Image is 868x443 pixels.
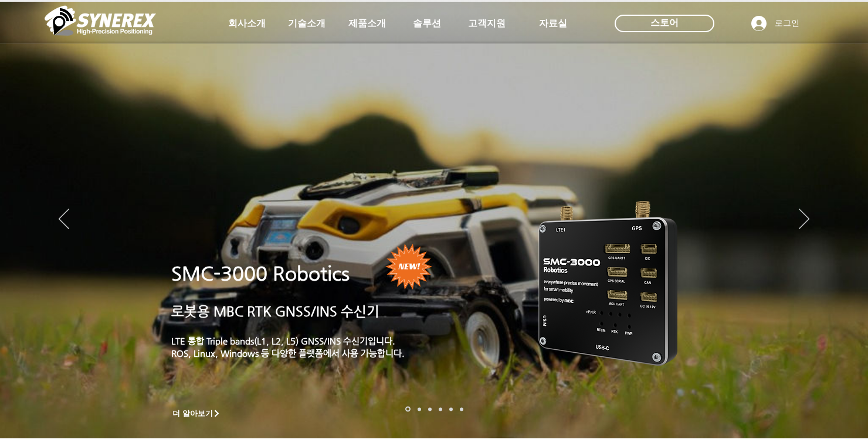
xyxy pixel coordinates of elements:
[277,12,336,35] a: 기술소개
[348,18,386,30] span: 제품소개
[418,407,421,411] a: 드론 8 - SMC 2000
[228,18,266,30] span: 회사소개
[449,407,453,411] a: 로봇
[539,18,567,30] span: 자료실
[413,18,441,30] span: 솔루션
[45,3,156,38] img: 씨너렉스_White_simbol_대지 1.png
[799,209,809,231] button: 다음
[338,12,396,35] a: 제품소개
[402,407,467,412] nav: 슬라이드
[288,18,325,30] span: 기술소개
[457,12,516,35] a: 고객지원
[460,407,463,411] a: 정밀농업
[167,406,226,421] a: 더 알아보기
[172,408,213,419] span: 더 알아보기
[405,407,411,412] a: 로봇- SMC 2000
[218,12,276,35] a: 회사소개
[524,12,582,35] a: 자료실
[522,183,695,380] img: KakaoTalk_20241224_155801212.png
[743,12,808,35] button: 로그인
[171,336,395,346] a: LTE 통합 Triple bands(L1, L2, L5) GNSS/INS 수신기입니다.
[468,18,506,30] span: 고객지원
[771,18,803,29] span: 로그인
[171,304,379,319] a: 로봇용 MBC RTK GNSS/INS 수신기
[398,12,456,35] a: 솔루션
[615,15,714,32] div: 스토어
[171,263,350,285] a: SMC-3000 Robotics
[650,16,679,29] span: 스토어
[439,407,442,411] a: 자율주행
[59,209,69,231] button: 이전
[428,407,432,411] a: 측량 IoT
[171,348,405,358] a: ROS, Linux, Windows 등 다양한 플랫폼에서 사용 가능합니다.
